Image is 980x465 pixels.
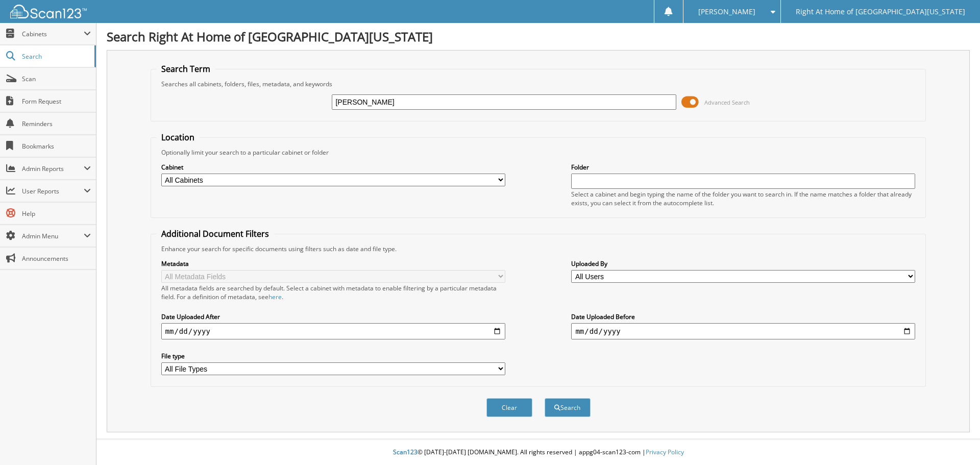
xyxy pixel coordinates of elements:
span: Form Request [22,97,91,106]
div: Select a cabinet and begin typing the name of the folder you want to search in. If the name match... [571,190,915,207]
label: Metadata [161,259,505,268]
label: Date Uploaded After [161,312,505,321]
label: Folder [571,163,915,172]
span: Announcements [22,254,91,263]
span: Search [22,52,89,61]
span: Admin Reports [22,164,84,173]
div: Enhance your search for specific documents using filters such as date and file type. [156,244,921,253]
img: scan123-logo-white.svg [10,5,87,18]
input: start [161,323,505,339]
span: Scan123 [393,448,418,456]
label: File type [161,352,505,360]
span: [PERSON_NAME] [698,9,755,15]
div: © [DATE]-[DATE] [DOMAIN_NAME]. All rights reserved | appg04-scan123-com | [96,440,980,465]
span: User Reports [22,187,84,195]
span: Scan [22,75,91,83]
legend: Search Term [156,63,215,75]
span: Cabinets [22,30,84,38]
span: Right At Home of [GEOGRAPHIC_DATA][US_STATE] [796,9,965,15]
label: Date Uploaded Before [571,312,915,321]
span: Help [22,209,91,218]
label: Uploaded By [571,259,915,268]
label: Cabinet [161,163,505,172]
iframe: Chat Widget [929,416,980,465]
a: here [268,292,282,301]
legend: Additional Document Filters [156,228,274,239]
div: Searches all cabinets, folders, files, metadata, and keywords [156,80,921,88]
a: Privacy Policy [646,448,684,456]
input: end [571,323,915,339]
legend: Location [156,132,200,143]
button: Search [545,398,591,417]
span: Bookmarks [22,142,91,151]
span: Advanced Search [704,99,750,106]
span: Reminders [22,119,91,128]
h1: Search Right At Home of [GEOGRAPHIC_DATA][US_STATE] [107,28,970,45]
div: All metadata fields are searched by default. Select a cabinet with metadata to enable filtering b... [161,284,505,301]
div: Optionally limit your search to a particular cabinet or folder [156,148,921,157]
span: Admin Menu [22,232,84,240]
button: Clear [486,398,532,417]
